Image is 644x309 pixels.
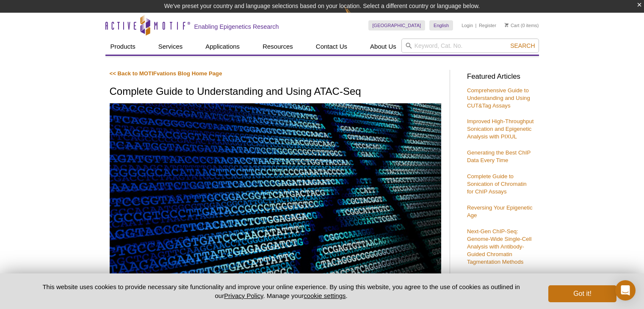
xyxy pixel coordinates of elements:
[257,39,298,55] a: Resources
[110,70,222,77] a: << Back to MOTIFvations Blog Home Page
[467,73,535,80] h3: Featured Articles
[368,20,426,30] a: [GEOGRAPHIC_DATA]
[467,204,533,218] a: Reversing Your Epigenetic Age
[510,42,535,49] span: Search
[110,86,441,98] h1: Complete Guide to Understanding and Using ATAC-Seq
[479,22,496,28] a: Register
[304,292,345,299] button: cookie settings
[345,6,367,26] img: Change Here
[311,39,352,55] a: Contact Us
[615,280,636,301] div: Open Intercom Messenger
[467,228,531,265] a: Next-Gen ChIP-Seq: Genome-Wide Single-Cell Analysis with Antibody-Guided Chromatin Tagmentation M...
[508,42,537,50] button: Search
[467,87,530,109] a: Comprehensive Guide to Understanding and Using CUT&Tag Assays
[548,285,616,302] button: Got it!
[365,39,401,55] a: About Us
[110,103,441,287] img: ATAC-Seq
[401,39,539,53] input: Keyword, Cat. No.
[467,173,527,195] a: Complete Guide to Sonication of Chromatin for ChIP Assays
[505,20,539,30] li: (0 items)
[429,20,453,30] a: English
[505,23,509,27] img: Your Cart
[194,23,279,30] h2: Enabling Epigenetics Research
[467,149,531,163] a: Generating the Best ChIP Data Every Time
[153,39,188,55] a: Services
[224,292,263,299] a: Privacy Policy
[28,282,535,300] p: This website uses cookies to provide necessary site functionality and improve your online experie...
[467,118,534,140] a: Improved High-Throughput Sonication and Epigenetic Analysis with PIXUL
[505,22,520,28] a: Cart
[105,39,141,55] a: Products
[200,39,245,55] a: Applications
[462,22,473,28] a: Login
[475,20,477,30] li: |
